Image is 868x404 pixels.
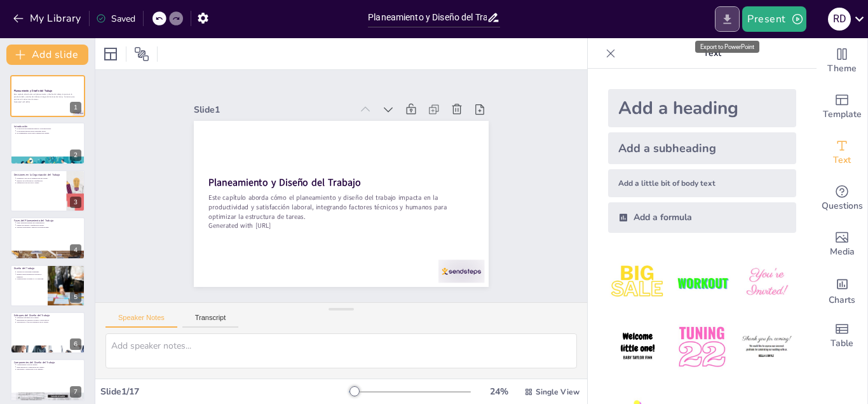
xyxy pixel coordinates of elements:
[833,153,851,167] span: Text
[817,313,867,359] div: Add a table
[17,177,62,179] p: Preguntas clave en la organización del trabajo.
[672,317,731,377] img: 5.jpeg
[14,94,81,101] p: Este capítulo aborda cómo el planeamiento y diseño del trabajo impacta en la productividad y sati...
[817,38,867,84] div: Change the overall theme
[182,314,239,328] button: Transcript
[17,179,62,182] p: Impacto en la eficiencia y satisfacción.
[10,359,85,401] div: 7
[212,74,369,119] div: Slide 1
[484,386,514,398] div: 24 %
[817,84,867,130] div: Add ready made slides
[70,197,81,208] div: 3
[817,267,867,313] div: Add charts and graphs
[70,102,81,113] div: 1
[823,108,862,122] span: Template
[17,321,81,324] p: Motivadores y factores higiénicos en el trabajo.
[715,6,740,32] button: Export to PowerPoint
[10,170,85,212] div: 3
[17,182,62,185] p: Definición clara de roles y tareas.
[608,253,667,312] img: 1.jpeg
[608,202,796,233] div: Add a formula
[204,165,470,247] p: Este capítulo aborda cómo el planeamiento y diseño del trabajo impacta en la productividad y sati...
[831,337,853,351] span: Table
[14,266,44,270] p: Diseño del Trabajo
[827,62,857,76] span: Theme
[828,6,851,32] button: R D
[10,312,85,354] div: 6
[817,176,867,221] div: Get real-time input from your audience
[17,224,81,226] p: Diseño del trabajo y satisfacción laboral.
[17,273,44,277] p: Balance entre perspectivas técnicas y humanas.
[14,173,63,177] p: Decisiones en la Organización del Trabajo
[368,8,487,27] input: Insert title
[737,253,796,312] img: 3.jpeg
[70,291,81,303] div: 5
[17,364,81,366] p: Componentes clave del diseño.
[202,193,464,257] p: Generated with [URL]
[10,122,85,164] div: 2
[14,361,81,365] p: Componentes del Diseño del Trabajo
[17,129,81,132] p: La moderna gestión busca reintegrar tareas.
[536,387,580,397] span: Single View
[17,270,44,273] p: Síntesis de actividades asignadas.
[829,293,855,307] span: Charts
[17,127,81,130] p: La Revolución Industrial impactó la productividad.
[822,199,863,213] span: Questions
[70,386,81,398] div: 7
[672,253,731,312] img: 2.jpeg
[17,277,44,280] p: Orientaciones al objetivo y a la persona.
[70,244,81,256] div: 4
[6,45,88,65] button: Add slide
[10,75,85,117] div: 1
[17,316,81,319] p: Diferentes enfoques en el diseño.
[14,89,53,92] strong: Planeamiento y Diseño del Trabajo
[105,314,177,328] button: Speaker Notes
[14,219,81,223] p: Fases del Planeamiento del Trabajo
[817,221,867,267] div: Add images, graphics, shapes or video
[828,8,851,31] div: R D
[608,132,796,164] div: Add a subheading
[10,265,85,307] div: 5
[211,148,362,193] strong: Planeamiento y Diseño del Trabajo
[742,6,806,32] button: Present
[817,130,867,176] div: Add text boxes
[134,46,149,62] span: Position
[96,13,135,25] div: Saved
[14,101,81,103] p: Generated with [URL]
[608,169,796,197] div: Add a little bit of body text
[70,150,81,161] div: 2
[608,317,667,377] img: 4.jpeg
[14,124,81,128] p: Introducción
[70,338,81,350] div: 6
[100,386,349,398] div: Slide 1 / 17
[17,226,81,229] p: Métodos para medir y mejorar la productividad.
[17,368,81,371] p: Ergonomía y adaptación al ser humano.
[737,317,796,377] img: 6.jpeg
[830,245,855,259] span: Media
[10,8,86,29] button: My Library
[14,314,81,317] p: Enfoques del Diseño del Trabajo
[17,319,81,321] p: Integración de variables sociales y tecnológicas.
[608,89,796,127] div: Add a heading
[10,217,85,259] div: 4
[621,38,804,69] p: Text
[695,41,759,53] div: Export to PowerPoint
[17,366,81,368] p: Especialización y ampliación del trabajo.
[17,132,81,134] p: El planeamiento busca una combinación óptima.
[17,222,81,225] p: Fases interrelacionadas del planeamiento.
[100,44,121,64] div: Layout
